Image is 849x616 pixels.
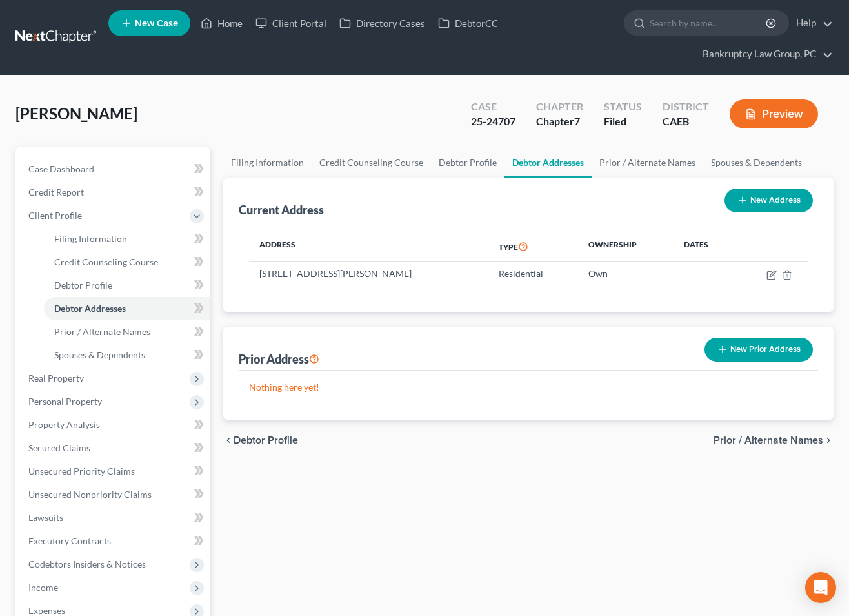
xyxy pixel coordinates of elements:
[28,442,90,453] span: Secured Claims
[44,251,210,274] a: Credit Counseling Course
[54,303,126,314] span: Debtor Addresses
[223,435,298,446] button: chevron_left Debtor Profile
[18,529,210,553] a: Executory Contracts
[249,12,333,35] a: Client Portal
[44,274,210,297] a: Debtor Profile
[714,435,823,446] span: Prior / Alternate Names
[28,187,84,198] span: Credit Report
[574,115,580,127] span: 7
[15,104,137,123] span: [PERSON_NAME]
[44,297,210,320] a: Debtor Addresses
[28,210,82,221] span: Client Profile
[28,489,152,500] span: Unsecured Nonpriority Claims
[578,232,674,262] th: Ownership
[223,435,234,446] i: chevron_left
[674,232,736,262] th: Dates
[194,12,249,35] a: Home
[790,12,833,35] a: Help
[730,99,818,128] button: Preview
[18,460,210,483] a: Unsecured Priority Claims
[28,535,111,546] span: Executory Contracts
[18,436,210,460] a: Secured Claims
[239,351,319,367] div: Prior Address
[28,466,135,477] span: Unsecured Priority Claims
[28,582,58,593] span: Income
[249,262,488,286] td: [STREET_ADDRESS][PERSON_NAME]
[663,114,709,129] div: CAEB
[471,114,515,129] div: 25-24707
[592,147,703,178] a: Prior / Alternate Names
[249,381,808,394] p: Nothing here yet!
[18,181,210,204] a: Credit Report
[504,147,592,178] a: Debtor Addresses
[650,11,768,35] input: Search by name...
[54,256,158,267] span: Credit Counseling Course
[249,232,488,262] th: Address
[488,232,579,262] th: Type
[223,147,312,178] a: Filing Information
[805,572,836,603] div: Open Intercom Messenger
[239,202,324,218] div: Current Address
[54,233,127,244] span: Filing Information
[604,99,642,114] div: Status
[234,435,298,446] span: Debtor Profile
[18,483,210,506] a: Unsecured Nonpriority Claims
[18,158,210,181] a: Case Dashboard
[28,419,100,430] span: Property Analysis
[44,227,210,251] a: Filing Information
[28,163,94,174] span: Case Dashboard
[54,326,150,337] span: Prior / Alternate Names
[703,147,810,178] a: Spouses & Dependents
[54,280,112,291] span: Debtor Profile
[28,605,65,616] span: Expenses
[488,262,579,286] td: Residential
[28,396,102,407] span: Personal Property
[471,99,515,114] div: Case
[28,559,146,570] span: Codebtors Insiders & Notices
[28,512,63,523] span: Lawsuits
[714,435,834,446] button: Prior / Alternate Names chevron_right
[28,373,84,384] span: Real Property
[312,147,431,178] a: Credit Counseling Course
[135,19,178,28] span: New Case
[536,114,583,129] div: Chapter
[536,99,583,114] div: Chapter
[18,413,210,436] a: Property Analysis
[333,12,432,35] a: Directory Cases
[54,349,145,360] span: Spouses & Dependents
[604,114,642,129] div: Filed
[432,12,504,35] a: DebtorCC
[663,99,709,114] div: District
[704,338,813,362] button: New Prior Address
[44,344,210,367] a: Spouses & Dependents
[18,506,210,529] a: Lawsuits
[696,43,833,66] a: Bankruptcy Law Group, PC
[431,147,504,178] a: Debtor Profile
[724,189,813,212] button: New Address
[823,435,834,446] i: chevron_right
[578,262,674,286] td: Own
[44,320,210,344] a: Prior / Alternate Names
